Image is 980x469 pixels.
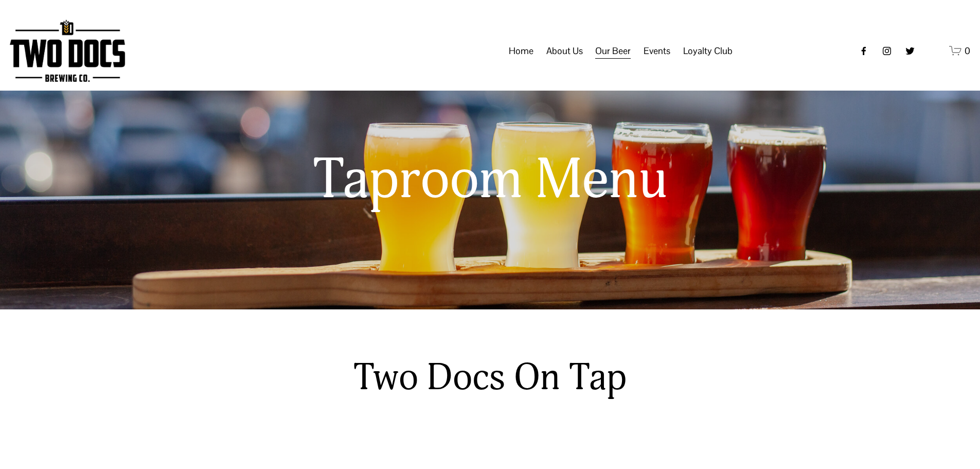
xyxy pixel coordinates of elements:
a: Home [509,41,533,61]
span: Events [644,42,670,60]
a: instagram-unauth [882,46,892,56]
h1: Taproom Menu [220,149,760,212]
span: Our Beer [595,42,631,60]
span: Loyalty Club [683,42,733,60]
a: folder dropdown [595,41,631,61]
span: About Us [546,42,583,60]
a: folder dropdown [546,41,583,61]
a: folder dropdown [644,41,670,61]
img: Two Docs Brewing Co. [10,20,125,82]
a: Facebook [859,46,869,56]
a: twitter-unauth [905,46,915,56]
a: 0 [949,44,970,57]
h2: Two Docs On Tap [314,355,666,401]
a: folder dropdown [683,41,733,61]
span: 0 [965,45,970,57]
